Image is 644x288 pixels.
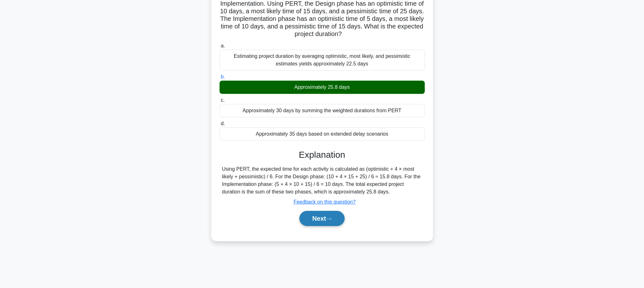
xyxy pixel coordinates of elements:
[221,121,225,126] span: d.
[222,165,422,196] div: Using PERT, the expected time for each activity is calculated as (optimistic + 4 × most likely + ...
[220,81,425,94] div: Approximately 25.8 days
[221,43,225,48] span: a.
[223,150,421,160] h3: Explanation
[221,74,225,79] span: b.
[221,97,225,103] span: c.
[220,50,425,70] div: Estimating project duration by averaging optimistic, most likely, and pessimistic estimates yield...
[220,104,425,117] div: Approximately 30 days by summing the weighted durations from PERT
[220,127,425,141] div: Approximately 35 days based on extended delay scenarios
[299,211,345,226] button: Next
[294,199,356,205] a: Feedback on this question?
